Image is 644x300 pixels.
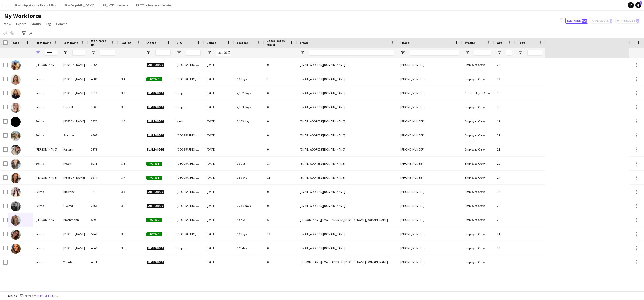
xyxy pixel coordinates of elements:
[60,255,88,269] div: Ytterdal
[146,91,164,95] span: Suspended
[33,241,60,255] div: Selma
[462,142,494,156] div: Employed Crew
[174,171,204,184] div: [GEOGRAPHIC_DATA]
[462,185,494,199] div: Employed Crew
[397,72,462,86] div: [PHONE_NUMBER]
[72,50,85,56] input: Last Name Filter Input
[11,103,21,113] img: Selma Flatvoll
[146,190,164,194] span: Suspended
[494,157,515,170] div: 20
[11,173,21,183] img: Selma Kheloufi Hansen
[518,50,523,55] button: Open Filter Menu
[565,18,588,24] button: Everyone626
[497,41,502,45] span: Age
[264,213,297,227] div: 5
[204,157,234,170] div: [DATE]
[494,72,515,86] div: 22
[174,114,204,128] div: Nesbru
[234,100,264,114] div: 2,183 days
[33,128,60,142] div: Selma
[400,50,405,55] button: Open Filter Menu
[204,255,234,269] div: [DATE]
[204,58,234,72] div: [DATE]
[45,50,57,56] input: First Name Filter Input
[234,199,264,213] div: 2,238 days
[204,100,234,114] div: [DATE]
[33,213,60,227] div: [PERSON_NAME] [PERSON_NAME]
[11,201,21,211] img: Selma Liverød
[237,41,248,45] span: Last job
[397,58,462,72] div: [PHONE_NUMBER]
[300,50,304,55] button: Open Filter Menu
[397,255,462,269] div: [PHONE_NUMBER]
[29,21,43,27] a: Status
[397,86,462,100] div: [PHONE_NUMBER]
[234,114,264,128] div: 1,153 days
[264,157,297,170] div: 14
[33,227,60,241] div: Selma
[11,145,21,155] img: Selma Gudim Karlsen
[16,22,26,26] span: Export
[60,227,88,241] div: [PERSON_NAME]
[2,21,13,27] a: View
[297,72,397,86] div: [EMAIL_ADDRESS][DOMAIN_NAME]
[297,241,397,255] div: [EMAIL_ADDRESS][DOMAIN_NAME]
[11,215,21,226] img: Selma Louisa Brochmann
[88,142,118,156] div: 3972
[46,22,51,26] span: Tag
[174,58,204,72] div: [GEOGRAPHIC_DATA]
[264,128,297,142] div: 0
[518,41,525,45] span: Tags
[204,171,234,184] div: [DATE]
[118,157,143,170] div: 3.5
[146,176,162,180] span: Active
[36,293,59,299] button: Remove filters
[10,0,60,10] button: RF // Unisport X Nike Ready 2 Play
[88,171,118,184] div: 3274
[33,199,60,213] div: Selma
[121,41,131,45] span: Rating
[60,114,88,128] div: [PERSON_NAME]
[54,21,69,27] a: Comms
[60,58,88,72] div: [PERSON_NAME]
[234,227,264,241] div: 50 days
[204,227,234,241] div: [DATE]
[23,294,36,298] span: 1 filter set
[174,72,204,86] div: [GEOGRAPHIC_DATA]
[207,41,217,45] span: Joined
[11,244,21,254] img: Selma Winther
[174,142,204,156] div: [GEOGRAPHIC_DATA]
[297,128,397,142] div: [EMAIL_ADDRESS][DOMAIN_NAME]
[264,199,297,213] div: 0
[88,157,118,170] div: 5071
[177,50,181,55] button: Open Filter Menu
[465,41,475,45] span: Profile
[174,213,204,227] div: [GEOGRAPHIC_DATA]
[204,114,234,128] div: [DATE]
[397,199,462,213] div: [PHONE_NUMBER]
[204,86,234,100] div: [DATE]
[91,39,109,46] span: Workforce ID
[118,171,143,184] div: 3.7
[400,41,409,45] span: Phone
[88,199,118,213] div: 2463
[174,227,204,241] div: [GEOGRAPHIC_DATA]
[462,213,494,227] div: Employed Crew
[174,185,204,199] div: [GEOGRAPHIC_DATA]
[267,39,288,46] span: Jobs (last 90 days)
[462,199,494,213] div: Employed Crew
[494,199,515,213] div: 28
[36,50,40,55] button: Open Filter Menu
[60,86,88,100] div: [PERSON_NAME]
[297,255,397,269] div: [PERSON_NAME][EMAIL_ADDRESS][PERSON_NAME][DOMAIN_NAME]
[474,50,491,56] input: Profile Filter Input
[21,30,27,36] app-action-btn: Advanced filters
[146,246,164,250] span: Suspended
[88,100,118,114] div: 2905
[397,227,462,241] div: [PHONE_NUMBER]
[28,30,34,36] app-action-btn: Export XLSX
[582,19,587,23] span: 626
[4,22,11,26] span: View
[204,185,234,199] div: [DATE]
[60,100,88,114] div: Flatvoll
